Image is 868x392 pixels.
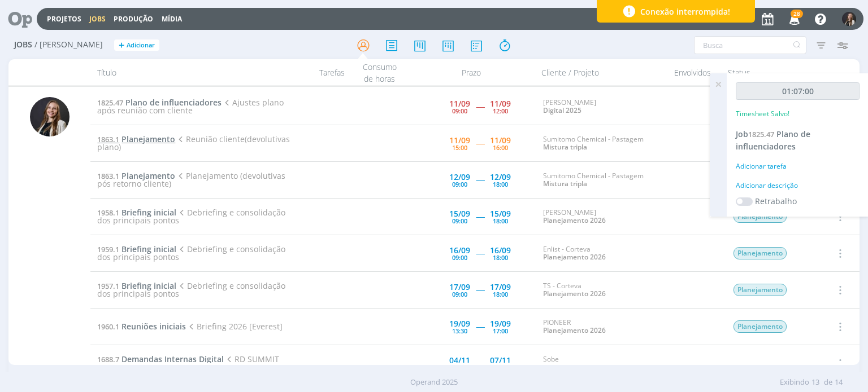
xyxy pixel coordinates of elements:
div: 09:00 [452,218,467,224]
div: 15:00 [452,144,467,151]
span: Reuniões iniciais [121,321,186,332]
span: Debriefing e consolidação dos principais pontos [97,280,285,299]
a: 1863.1Planejamento [97,170,175,181]
div: 18:00 [493,254,508,261]
span: Plano de influenciadores [125,97,222,108]
div: 16:00 [493,144,508,151]
div: Cliente / Projeto [535,59,665,86]
span: 1863.1 [97,171,119,181]
div: [PERSON_NAME] [543,99,659,115]
div: 09:00 [452,291,467,297]
span: ----- [476,138,484,148]
div: 12:00 [493,108,508,114]
button: Jobs [86,15,109,24]
div: Sobe [543,355,659,372]
div: 13:30 [452,328,467,334]
div: 11/09 [490,136,511,144]
a: 1957.1Briefing inicial [97,280,176,291]
span: / [PERSON_NAME] [34,40,103,50]
div: TS - Corteva [543,282,659,298]
a: Mistura tripla [543,142,587,152]
a: Job1825.47Plano de influenciadores [736,129,810,152]
span: Demandas Internas Digital [121,354,224,364]
a: Mistura tripla [543,179,587,188]
a: Jobs [89,14,106,24]
div: Adicionar tarefa [736,161,860,171]
span: 1957.1 [97,281,119,291]
div: 17/09 [449,283,470,291]
button: 28 [782,9,805,29]
div: 11/09 [449,100,470,108]
span: Planejamento [734,247,787,259]
span: Planejamento [734,210,787,223]
label: Retrabalho [755,195,797,207]
div: Status [721,59,817,86]
div: [PERSON_NAME] [543,209,659,225]
span: Plano de influenciadores [736,129,810,152]
span: Planejamento [121,170,175,181]
a: Planejamento 2026 [543,325,606,335]
span: Briefing inicial [121,244,176,254]
span: 1959.1 [97,244,119,254]
div: PIONEER [543,319,659,335]
span: Conexão interrompida! [640,6,730,17]
span: Jobs [14,40,32,50]
div: 09:00 [452,254,467,261]
span: ----- [476,284,484,295]
button: Produção [110,15,157,24]
span: 28 [791,10,803,18]
div: 12/09 [490,173,511,181]
span: 1825.47 [748,129,774,139]
img: L [842,12,856,26]
span: ----- [476,211,484,222]
a: 1960.1Reuniões iniciais [97,321,186,332]
a: Assuntos gerais [543,362,595,372]
div: 11/09 [490,100,511,108]
span: Exibindo [780,377,809,388]
div: 19/09 [490,320,511,328]
button: Mídia [158,15,185,24]
span: Briefing inicial [121,280,176,291]
div: 17/09 [490,283,511,291]
span: Reunião cliente(devolutivas plano) [97,134,289,152]
div: 07/11 [490,356,511,364]
div: 18:00 [493,218,508,224]
div: 09:00 [452,181,467,187]
p: Timesheet Salvo! [736,109,789,119]
span: 1688.7 [97,354,119,364]
span: 1863.1 [97,134,119,144]
a: 1959.1Briefing inicial [97,244,176,254]
span: Briefing inicial [121,207,176,218]
div: 19/09 [449,320,470,328]
div: 09:00 [452,108,467,114]
div: 16/09 [449,246,470,254]
span: Planejamento [121,134,175,144]
span: Adicionar [127,42,155,49]
div: 15/09 [449,210,470,218]
a: Mídia [162,14,182,24]
a: 1958.1Briefing inicial [97,207,176,218]
div: Envolvidos [665,59,721,86]
div: Tarefas [284,59,351,86]
button: Projetos [44,15,85,24]
img: L [30,97,70,136]
div: Prazo [408,59,535,86]
div: 16/09 [490,246,511,254]
a: Planejamento 2026 [543,215,606,225]
a: 1863.1Planejamento [97,134,175,144]
div: 17:00 [493,328,508,334]
span: 14 [835,377,843,388]
a: 1688.7Demandas Internas Digital [97,354,224,364]
div: 18:00 [493,181,508,187]
span: Ajustes plano após reunião com cliente [97,97,283,116]
a: Digital 2025 [543,105,581,115]
a: Produção [114,14,153,24]
span: ----- [476,174,484,185]
div: Enlist - Corteva [543,245,659,262]
span: 13 [811,377,819,388]
button: +Adicionar [114,39,159,51]
div: 18:00 [493,291,508,297]
span: de [824,377,832,388]
span: Debriefing e consolidação dos principais pontos [97,207,285,226]
span: ----- [476,248,484,258]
